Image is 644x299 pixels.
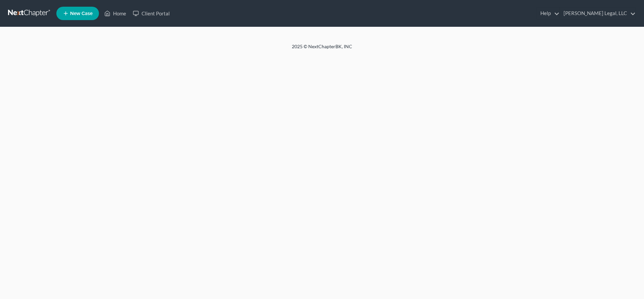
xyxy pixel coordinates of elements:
[101,7,129,19] a: Home
[129,7,173,19] a: Client Portal
[56,7,99,20] new-legal-case-button: New Case
[537,7,559,19] a: Help
[560,7,636,19] a: [PERSON_NAME] Legal, LLC
[131,43,513,55] div: 2025 © NextChapterBK, INC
